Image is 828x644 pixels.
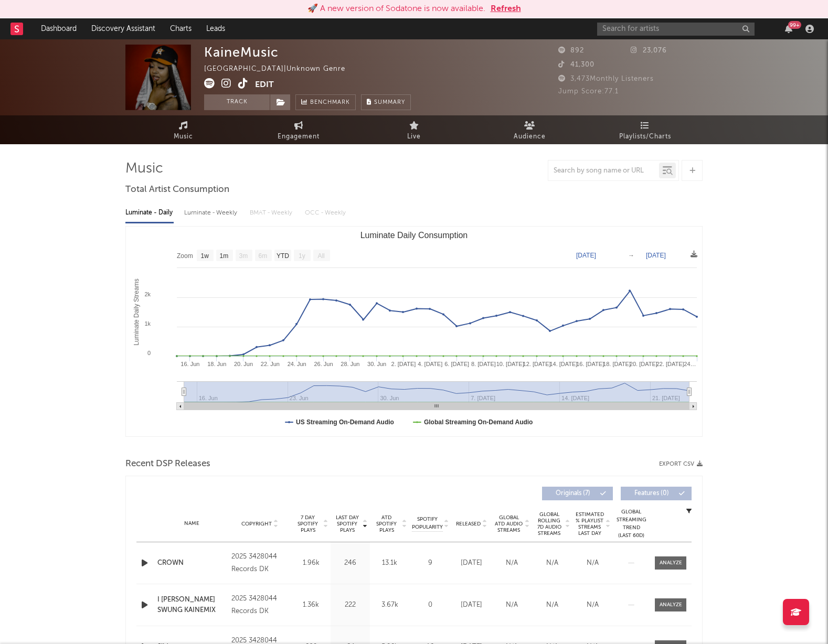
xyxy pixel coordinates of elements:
[333,514,361,533] span: Last Day Spotify Plays
[454,558,489,568] div: [DATE]
[126,227,702,436] svg: Luminate Daily Consumption
[597,23,755,36] input: Search for artists
[514,131,546,143] span: Audience
[549,361,577,367] text: 14. [DATE]
[496,361,524,367] text: 10. [DATE]
[163,18,199,39] a: Charts
[412,600,449,610] div: 0
[471,361,496,367] text: 8. [DATE]
[204,63,357,76] div: [GEOGRAPHIC_DATA] | Unknown Genre
[84,18,163,39] a: Discovery Assistant
[125,204,174,222] div: Luminate - Daily
[373,600,407,610] div: 3.67k
[412,558,449,568] div: 9
[628,252,634,259] text: →
[220,252,229,260] text: 1m
[367,361,386,367] text: 30. Jun
[174,131,193,143] span: Music
[535,558,570,568] div: N/A
[454,600,489,610] div: [DATE]
[407,131,421,143] span: Live
[523,361,551,367] text: 12. [DATE]
[239,252,248,260] text: 3m
[621,487,692,500] button: Features(0)
[277,252,289,260] text: YTD
[684,361,696,367] text: 24…
[785,25,792,33] button: 99+
[278,131,320,143] span: Engagement
[630,361,657,367] text: 20. [DATE]
[144,291,151,297] text: 2k
[558,76,654,82] span: 3,473 Monthly Listeners
[34,18,84,39] a: Dashboard
[535,511,564,536] span: Global Rolling 7D Audio Streams
[144,320,151,327] text: 1k
[341,361,359,367] text: 28. Jun
[259,252,268,260] text: 6m
[558,61,595,68] span: 41,300
[231,593,289,618] div: 2025 3428044 Records DK
[157,520,226,528] div: Name
[157,558,226,568] a: CROWN
[294,558,328,568] div: 1.96k
[587,115,703,144] a: Playlists/Charts
[125,184,229,196] span: Total Artist Consumption
[307,3,485,15] div: 🚀 A new version of Sodatone is now available.
[535,600,570,610] div: N/A
[147,350,151,356] text: 0
[391,361,416,367] text: 2. [DATE]
[199,18,232,39] a: Leads
[373,558,407,568] div: 13.1k
[494,600,529,610] div: N/A
[456,521,481,527] span: Released
[444,361,469,367] text: 6. [DATE]
[418,361,442,367] text: 4. [DATE]
[241,115,356,144] a: Engagement
[542,487,613,500] button: Originals(7)
[125,458,210,470] span: Recent DSP Releases
[177,252,193,260] text: Zoom
[472,115,587,144] a: Audience
[494,558,529,568] div: N/A
[615,508,647,540] div: Global Streaming Trend (Last 60D)
[204,94,270,110] button: Track
[575,558,610,568] div: N/A
[294,514,322,533] span: 7 Day Spotify Plays
[659,461,703,467] button: Export CSV
[548,167,659,175] input: Search by song name or URL
[294,600,328,610] div: 1.36k
[576,252,596,259] text: [DATE]
[412,516,443,531] span: Spotify Popularity
[558,88,619,95] span: Jump Score: 77.1
[656,361,684,367] text: 22. [DATE]
[373,514,400,533] span: ATD Spotify Plays
[231,551,289,576] div: 2025 3428044 Records DK
[356,115,472,144] a: Live
[295,94,356,110] a: Benchmark
[628,490,676,497] span: Features ( 0 )
[296,418,394,426] text: US Streaming On-Demand Audio
[125,115,241,144] a: Music
[261,361,280,367] text: 22. Jun
[631,47,667,54] span: 23,076
[184,204,239,222] div: Luminate - Weekly
[603,361,631,367] text: 18. [DATE]
[201,252,209,260] text: 1w
[576,361,604,367] text: 16. [DATE]
[299,252,305,260] text: 1y
[361,94,411,110] button: Summary
[157,595,226,615] a: I [PERSON_NAME] SWUNG KAINEMIX
[133,278,140,345] text: Luminate Daily Streams
[575,511,604,536] span: Estimated % Playlist Streams Last Day
[360,231,468,240] text: Luminate Daily Consumption
[288,361,306,367] text: 24. Jun
[181,361,199,367] text: 16. Jun
[207,361,226,367] text: 18. Jun
[494,514,523,533] span: Global ATD Audio Streams
[234,361,253,367] text: 20. Jun
[314,361,333,367] text: 26. Jun
[424,418,533,426] text: Global Streaming On-Demand Audio
[575,600,610,610] div: N/A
